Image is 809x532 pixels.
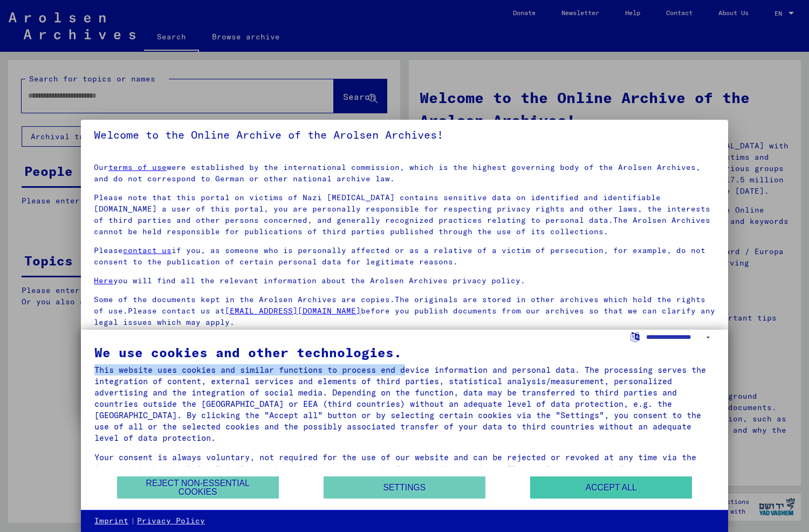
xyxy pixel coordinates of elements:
button: Settings [324,476,485,499]
div: This website uses cookies and similar functions to process end device information and personal da... [94,364,715,444]
button: Reject non-essential cookies [117,476,279,499]
p: you will find all the relevant information about the Arolsen Archives privacy policy. [94,275,715,287]
h5: Welcome to the Online Archive of the Arolsen Archives! [94,126,715,144]
button: Accept all [530,476,692,499]
p: Our were established by the international commission, which is the highest governing body of the ... [94,162,715,185]
p: Please note that this portal on victims of Nazi [MEDICAL_DATA] contains sensitive data on identif... [94,192,715,237]
a: Here [94,276,113,285]
a: Imprint [94,516,128,527]
div: Your consent is always voluntary, not required for the use of our website and can be rejected or ... [94,452,715,486]
a: terms of use [108,162,167,172]
a: contact us [123,245,172,255]
div: We use cookies and other technologies. [94,346,715,359]
p: Please if you, as someone who is personally affected or as a relative of a victim of persecution,... [94,245,715,268]
a: [EMAIL_ADDRESS][DOMAIN_NAME] [225,306,361,316]
p: Some of the documents kept in the Arolsen Archives are copies.The originals are stored in other a... [94,294,715,328]
a: Privacy Policy [137,516,205,527]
